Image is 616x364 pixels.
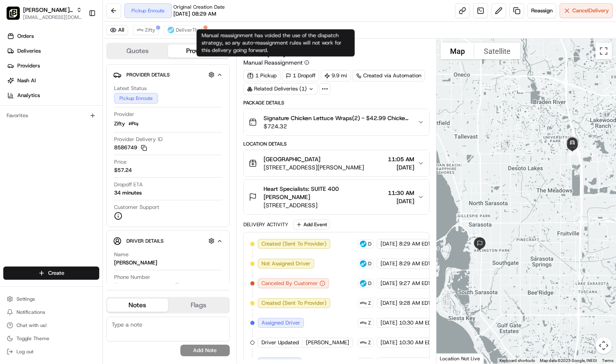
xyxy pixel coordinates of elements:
[380,339,397,346] span: [DATE]
[368,300,371,306] span: Zifty
[264,114,411,122] span: Signature Chicken Lettuce Wraps(2) - $42.99 Chicken Egg Rolls(2) - $35.99 Vegetable Spring Rolls(...
[293,220,330,230] button: Add Event
[399,319,434,327] span: 10:30 AM EDT
[3,333,99,344] button: Toggle Theme
[16,335,49,342] span: Toggle Theme
[243,58,309,67] button: Manual Reassignment
[114,120,125,128] span: Zifty
[380,240,397,248] span: [DATE]
[439,353,466,364] a: Open this area in Google Maps (opens a new window)
[3,74,103,87] a: Nash AI
[499,358,535,364] button: Keyboard shortcuts
[380,299,397,307] span: [DATE]
[17,32,34,40] span: Orders
[388,163,414,172] span: [DATE]
[380,280,397,287] span: [DATE]
[23,14,82,21] button: [EMAIL_ADDRESS][DOMAIN_NAME]
[176,27,203,33] span: DeliverThat
[196,29,355,56] div: Manual reassignment has voided the use of the dispatch strategy, so any auto-reassignment rules w...
[352,70,425,81] a: Created via Automation
[399,260,431,267] span: 8:29 AM EDT
[107,299,168,312] button: Notes
[399,240,431,248] span: 8:29 AM EDT
[113,68,223,81] button: Provider Details
[164,25,206,35] button: DeliverThat
[399,280,431,287] span: 9:27 AM EDT
[168,44,229,58] button: Provider
[243,100,429,106] div: Package Details
[243,58,303,67] span: Manual Reassignment
[368,280,371,287] span: DeliverThat
[106,25,128,35] button: All
[360,300,366,306] img: zifty-logo-trans-sq.png
[264,201,385,209] span: [STREET_ADDRESS]
[114,282,182,291] a: [PHONE_NUMBER]
[572,7,609,14] span: Cancel Delivery
[282,70,319,81] div: 1 Dropoff
[48,269,64,277] span: Create
[261,240,327,248] span: Created (Sent To Provider)
[360,339,366,346] img: zifty-logo-trans-sq.png
[368,320,371,326] span: Zifty
[168,299,229,312] button: Flags
[243,141,429,147] div: Location Details
[360,280,366,287] img: profile_deliverthat_partner.png
[602,358,614,363] a: Terms
[368,260,371,267] span: DeliverThat
[380,260,397,267] span: [DATE]
[107,44,168,58] button: Quotes
[17,62,40,70] span: Providers
[264,185,385,201] span: Heart Specialists: SUITE 400 [PERSON_NAME]
[145,27,155,33] span: Zifty
[137,27,143,33] img: zifty-logo-trans-sq.png
[114,167,132,174] span: $57.24
[540,358,597,363] span: Map data ©2025 Google, INEGI
[114,259,157,267] div: [PERSON_NAME]
[244,150,429,176] button: [GEOGRAPHIC_DATA][STREET_ADDRESS][PERSON_NAME]11:05 AM[DATE]
[261,319,300,327] span: Assigned Driver
[16,309,45,315] span: Notifications
[441,43,474,59] button: Show street map
[17,47,41,55] span: Deliveries
[261,260,310,267] span: Not Assigned Driver
[560,3,613,18] button: CancelDelivery
[243,70,280,81] div: 1 Pickup
[595,337,612,354] button: Map camera controls
[114,136,163,143] span: Provider Delivery ID
[360,241,366,247] img: profile_deliverthat_partner.png
[3,320,99,331] button: Chat with us!
[3,109,99,122] div: Favorites
[264,122,411,130] span: $724.32
[3,306,99,318] button: Notifications
[3,89,103,102] a: Analytics
[399,299,431,307] span: 9:28 AM EDT
[16,296,35,302] span: Settings
[23,6,73,14] button: [PERSON_NAME] Parent Org
[126,72,170,78] span: Provider Details
[16,322,47,329] span: Chat with us!
[16,348,33,355] span: Log out
[261,339,299,346] span: Driver Updated
[360,260,366,267] img: profile_deliverthat_partner.png
[173,10,216,18] span: [DATE] 08:29 AM
[360,320,366,326] img: zifty-logo-trans-sq.png
[388,197,414,205] span: [DATE]
[17,77,36,84] span: Nash AI
[368,241,371,247] span: DeliverThat
[306,339,349,346] span: [PERSON_NAME]
[243,221,288,228] div: Delivery Activity
[474,43,520,59] button: Show satellite imagery
[244,180,429,214] button: Heart Specialists: SUITE 400 [PERSON_NAME][STREET_ADDRESS]11:30 AM[DATE]
[128,119,138,129] img: zifty-logo-trans-sq.png
[261,280,318,287] span: Canceled By Customer
[114,189,142,197] div: 34 minutes
[114,251,128,258] span: Name
[436,353,484,364] div: Location Not Live
[3,30,103,43] a: Orders
[133,25,159,35] button: Zifty
[173,4,225,10] span: Original Creation Date
[261,299,327,307] span: Created (Sent To Provider)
